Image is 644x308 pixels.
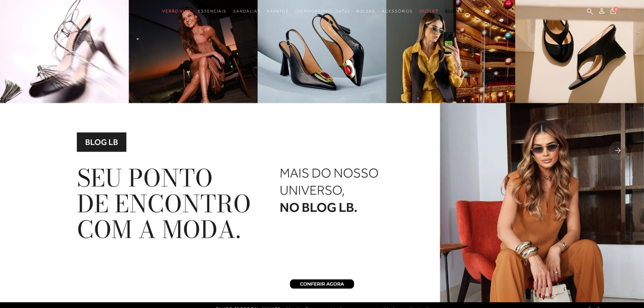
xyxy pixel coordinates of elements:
[295,5,350,18] a: noSubCategoriesText
[420,9,438,14] span: Outlet
[198,5,226,18] a: noSubCategoriesText
[233,5,260,18] a: noSubCategoriesText
[233,9,260,14] span: Sandálias
[382,5,413,18] a: noSubCategoriesText
[267,9,288,14] span: Sapatos
[162,9,191,14] span: Verão Viva
[445,9,465,14] span: BLOG LB
[295,9,350,14] span: [DEMOGRAPHIC_DATA]
[614,7,618,11] span: 0
[609,7,618,17] button: 0
[162,5,191,18] a: noSubCategoriesText
[198,9,226,14] span: Essenciais
[356,9,375,14] span: Bolsas
[356,5,375,18] a: noSubCategoriesText
[382,9,413,14] span: Acessórios
[267,5,288,18] a: noSubCategoriesText
[445,5,465,18] a: BLOG LB
[420,5,438,18] a: noSubCategoriesText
